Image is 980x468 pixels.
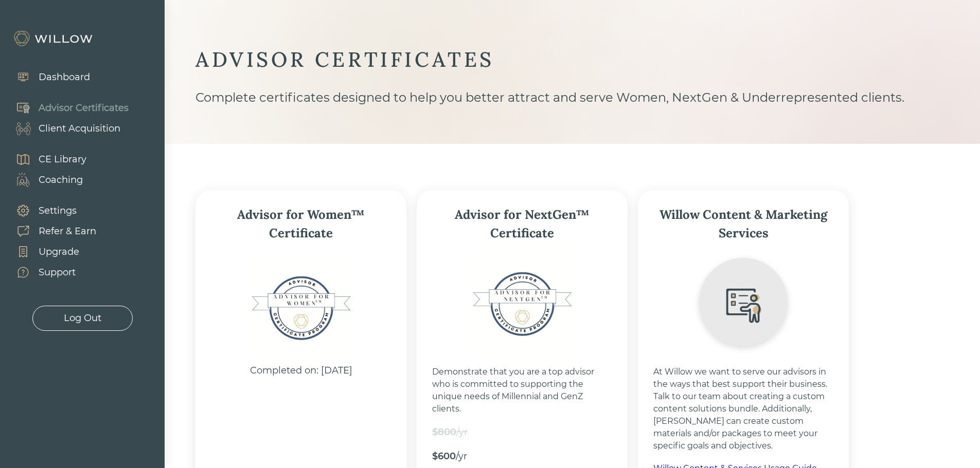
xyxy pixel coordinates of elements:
[456,450,467,463] div: /yr
[39,173,83,187] div: Coaching
[250,364,352,378] div: Completed on: [DATE]
[39,122,120,136] div: Client Acquisition
[39,224,96,238] div: Refer & Earn
[471,253,574,355] img: Certificate_Program_Badge_NextGen.png
[5,170,86,190] a: Coaching
[39,101,129,115] div: Advisor Certificates
[39,204,77,218] div: Settings
[39,153,86,166] div: CE Library
[5,241,96,262] a: Upgrade
[195,88,949,144] div: Complete certificates designed to help you better attract and serve Women, NextGen & Underreprese...
[432,205,612,242] div: Advisor for NextGen™ Certificate
[456,425,468,439] div: /yr
[432,366,612,415] div: Demonstrate that you are a top advisor who is committed to supporting the unique needs of Millenn...
[5,67,90,87] a: Dashboard
[653,366,833,452] div: At Willow we want to serve our advisors in the ways that best support their business. Talk to our...
[5,98,129,118] a: Advisor Certificates
[653,205,833,242] div: Willow Content & Marketing Services
[432,425,456,439] div: $800
[5,200,96,221] a: Settings
[432,450,456,463] div: $600
[39,266,76,279] div: Support
[250,257,352,360] img: Advisor for Women™ Certificate Badge
[64,311,101,325] div: Log Out
[195,46,949,73] div: ADVISOR CERTIFICATES
[5,221,96,241] a: Refer & Earn
[13,30,95,47] img: Willow
[5,118,129,139] a: Client Acquisition
[5,149,86,170] a: CE Library
[39,70,90,84] div: Dashboard
[211,205,391,242] div: Advisor for Women™ Certificate
[39,245,79,259] div: Upgrade
[692,253,795,355] img: willowContentIcon.png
